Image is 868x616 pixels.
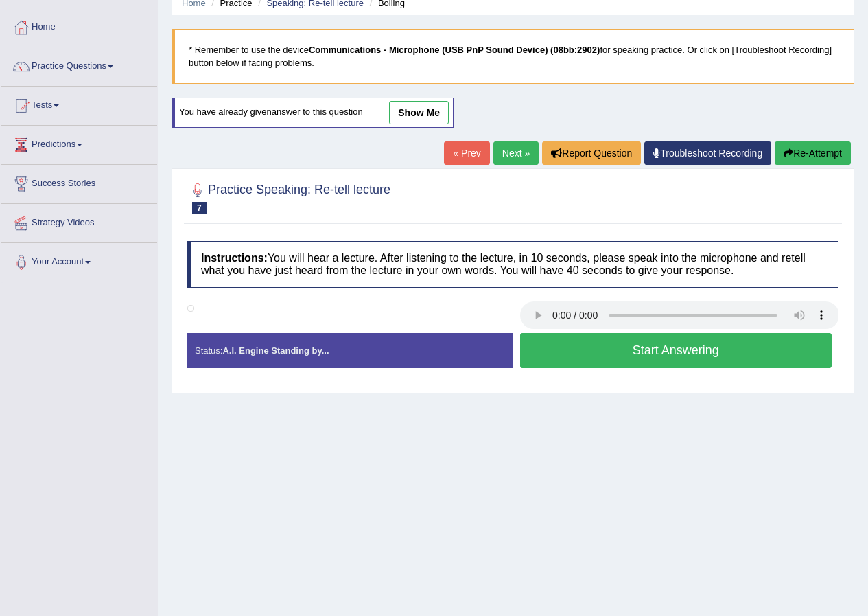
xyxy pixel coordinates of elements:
a: Success Stories [1,165,157,199]
a: « Prev [444,141,489,165]
a: Tests [1,87,157,121]
button: Report Question [542,141,641,165]
div: You have already given answer to this question [172,98,454,128]
div: Status: [187,333,513,368]
a: Troubleshoot Recording [644,141,771,165]
strong: A.I. Engine Standing by... [222,345,329,356]
button: Re-Attempt [775,141,851,165]
h2: Practice Speaking: Re-tell lecture [187,180,390,214]
b: Communications - Microphone (USB PnP Sound Device) (08bb:2902) [309,45,600,55]
blockquote: * Remember to use the device for speaking practice. Or click on [Troubleshoot Recording] button b... [172,29,854,84]
a: show me [389,101,449,124]
a: Your Account [1,243,157,277]
a: Home [1,8,157,43]
h4: You will hear a lecture. After listening to the lecture, in 10 seconds, please speak into the mic... [187,241,838,287]
a: Next » [493,141,539,165]
button: Start Answering [520,333,832,368]
span: 7 [192,202,207,214]
b: Instructions: [201,252,268,264]
a: Strategy Videos [1,204,157,238]
a: Predictions [1,126,157,160]
a: Practice Questions [1,47,157,82]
